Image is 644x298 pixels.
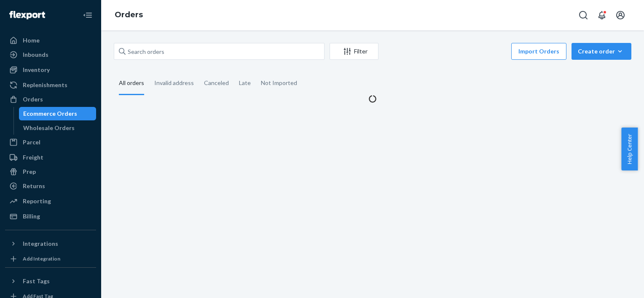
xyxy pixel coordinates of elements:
div: Canceled [204,72,229,94]
div: Parcel [23,138,40,146]
button: Import Orders [511,43,566,60]
div: Late [239,72,251,94]
div: Reporting [23,197,51,205]
div: All orders [119,72,144,95]
a: Orders [115,10,143,19]
div: Wholesale Orders [23,124,75,132]
button: Integrations [5,237,96,250]
div: Ecommerce Orders [23,109,77,118]
a: Inventory [5,63,96,77]
div: Add Integration [23,255,60,262]
a: Replenishments [5,78,96,92]
a: Returns [5,179,96,193]
button: Open account menu [612,7,629,24]
a: Add Integration [5,254,96,264]
button: Open Search Box [575,7,592,24]
button: Open notifications [593,7,610,24]
div: Home [23,36,40,45]
div: Inbounds [23,51,48,59]
div: Replenishments [23,81,67,89]
div: Billing [23,212,40,221]
button: Create order [572,43,631,60]
a: Wholesale Orders [19,121,97,135]
div: Filter [330,47,378,56]
a: Prep [5,165,96,178]
a: Inbounds [5,48,96,61]
div: Invalid address [154,72,194,94]
button: Fast Tags [5,274,96,288]
a: Reporting [5,194,96,208]
img: Flexport logo [9,11,45,19]
div: Integrations [23,239,58,248]
div: Freight [23,153,43,162]
div: Returns [23,182,45,190]
a: Ecommerce Orders [19,107,97,120]
a: Parcel [5,136,96,149]
a: Freight [5,151,96,164]
a: Home [5,34,96,47]
div: Not Imported [261,72,297,94]
ol: breadcrumbs [108,3,150,27]
div: Orders [23,95,43,104]
div: Create order [578,47,625,56]
button: Help Center [621,128,638,170]
a: Billing [5,210,96,223]
button: Filter [330,43,378,60]
a: Orders [5,93,96,106]
input: Search orders [114,43,325,60]
div: Prep [23,168,36,176]
button: Close Navigation [79,7,96,24]
div: Inventory [23,66,50,74]
div: Fast Tags [23,277,50,285]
